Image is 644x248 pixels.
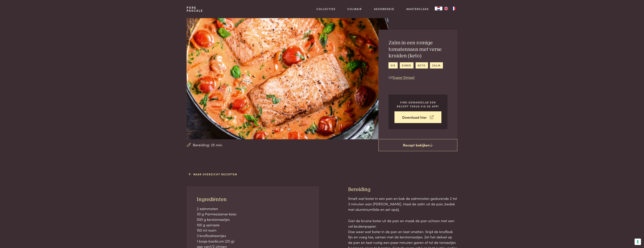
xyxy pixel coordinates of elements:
div: Language [435,7,442,10]
ul: Language list [442,7,457,10]
h2: Zalm in een romige tomatensaus met verse kruiden (keto) [388,40,447,59]
img: Zalm in een romige tomatensaus met verse kruiden (keto) [187,18,388,139]
p: Smelt wat boter in een pan en bak de zalmmoten gedurende 2 tot 3 minuten aan [PERSON_NAME]. Haal ... [348,196,457,212]
button: Uw voorkeuren voor toestemming voor trackingtechnologieën [635,239,641,245]
aside: Language selected: Nederlands [435,7,457,10]
h3: Bereiding [348,186,457,193]
a: NL [435,7,442,10]
a: PurePascale [187,6,203,12]
a: keto [416,62,428,69]
a: zalm [430,62,443,69]
a: FR [450,7,457,10]
a: Download hier [394,111,441,123]
a: Gezondheid [374,7,394,11]
a: Recept bekijken [378,139,457,151]
p: Vind gemakkelijk een recept terug via de app! [394,100,441,108]
a: Culinair [347,7,362,11]
span: Ingrediënten [197,197,227,202]
a: diner [400,62,414,69]
a: Super Simpel [393,75,414,80]
a: Masterclass [406,7,429,11]
p: Uit [388,75,447,80]
span: Bereiding: 25 min. [193,142,223,148]
a: vis [388,62,398,69]
a: Naar overzicht recepten [189,172,237,176]
a: EN [442,7,450,10]
a: Collecties [316,7,335,11]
